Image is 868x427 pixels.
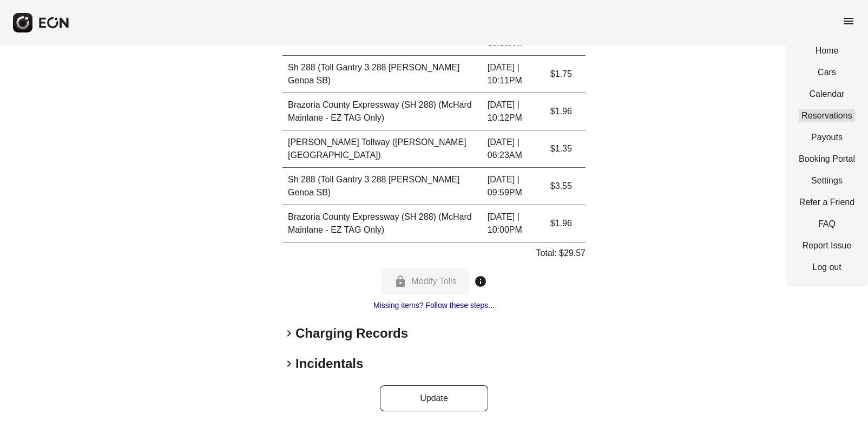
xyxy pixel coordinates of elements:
[545,93,586,130] td: $1.96
[536,247,586,260] p: Total: $29.57
[295,325,408,342] h2: Charging Records
[545,56,586,93] td: $1.75
[482,93,545,130] td: [DATE] | 10:12PM
[799,109,855,122] a: Reservations
[799,131,855,144] a: Payouts
[799,196,855,209] a: Refer a Friend
[799,153,855,166] a: Booking Portal
[373,301,495,310] a: Missing items? Follow these steps...
[482,205,545,242] td: [DATE] | 10:00PM
[799,261,855,274] a: Log out
[545,168,586,205] td: $3.55
[799,174,855,187] a: Settings
[799,239,855,252] a: Report Issue
[282,327,295,340] span: keyboard_arrow_right
[545,130,586,168] td: $1.35
[282,93,482,130] td: Brazoria County Expressway (SH 288) (McHard Mainlane - EZ TAG Only)
[482,56,545,93] td: [DATE] | 10:11PM
[799,218,855,231] a: FAQ
[482,168,545,205] td: [DATE] | 09:59PM
[799,66,855,79] a: Cars
[482,130,545,168] td: [DATE] | 06:23AM
[282,56,482,93] td: Sh 288 (Toll Gantry 3 288 [PERSON_NAME] Genoa SB)
[295,355,363,372] h2: Incidentals
[282,130,482,168] td: [PERSON_NAME] Tollway ([PERSON_NAME][GEOGRAPHIC_DATA])
[282,168,482,205] td: Sh 288 (Toll Gantry 3 288 [PERSON_NAME] Genoa SB)
[282,205,482,242] td: Brazoria County Expressway (SH 288) (McHard Mainlane - EZ TAG Only)
[799,88,855,101] a: Calendar
[842,15,855,28] span: menu
[545,205,586,242] td: $1.96
[474,275,487,288] span: info
[799,44,855,57] a: Home
[282,357,295,370] span: keyboard_arrow_right
[380,385,488,411] button: Update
